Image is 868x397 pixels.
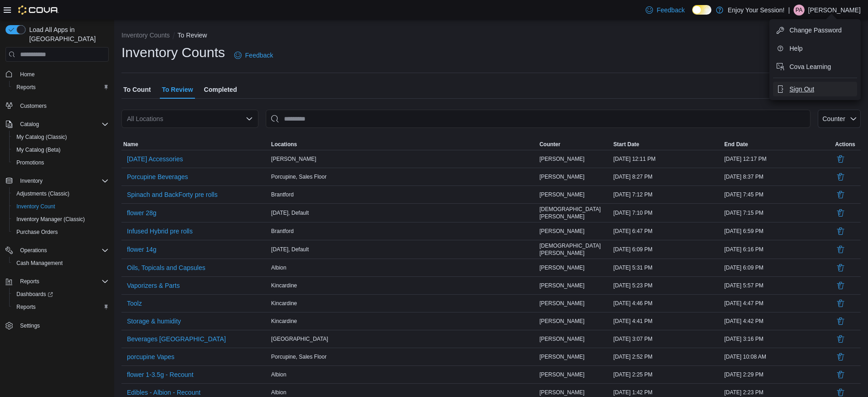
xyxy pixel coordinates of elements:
[26,25,109,43] span: Load All Apps in [GEOGRAPHIC_DATA]
[127,154,183,164] span: [DATE] Accessories
[121,31,861,42] nav: An example of EuiBreadcrumbs
[2,244,112,257] button: Operations
[13,227,62,238] a: Purchase Orders
[16,84,36,91] span: Reports
[123,314,184,328] button: Storage & humidity
[9,187,112,200] button: Adjustments (Classic)
[16,146,61,154] span: My Catalog (Beta)
[16,133,67,141] span: My Catalog (Classic)
[127,190,217,199] span: Spinach and BackForty pre rolls
[822,115,845,122] span: Counter
[20,322,40,329] span: Settings
[16,291,53,298] span: Dashboards
[611,171,722,182] div: [DATE] 8:27 PM
[123,261,209,275] button: Oils, Topicals and Capsules
[818,110,861,128] button: Counter
[20,121,39,128] span: Catalog
[127,227,193,236] span: Infused Hybrid pre rolls
[271,141,297,148] span: Locations
[123,350,178,364] button: porcupine Vapes
[835,333,846,344] button: Delete
[269,207,538,218] div: [DATE], Default
[13,227,109,238] span: Purchase Orders
[835,226,846,237] button: Delete
[266,110,810,128] input: This is a search bar. After typing your query, hit enter to filter the results lower in the page.
[835,154,846,164] button: Delete
[123,206,160,220] button: flower 28g
[611,316,722,327] div: [DATE] 4:41 PM
[16,68,109,79] span: Home
[722,189,833,200] div: [DATE] 7:45 PM
[722,298,833,309] div: [DATE] 4:47 PM
[539,264,584,271] span: [PERSON_NAME]
[127,281,180,290] span: Vaporizers & Parts
[835,262,846,273] button: Delete
[127,263,205,272] span: Oils, Topicals and Capsules
[13,188,109,199] span: Adjustments (Classic)
[9,156,112,169] button: Promotions
[16,175,109,186] span: Inventory
[16,119,42,130] button: Catalog
[722,262,833,273] div: [DATE] 6:09 PM
[231,46,277,64] a: Feedback
[13,258,109,269] span: Cash Management
[16,216,85,223] span: Inventory Manager (Classic)
[539,300,584,307] span: [PERSON_NAME]
[9,226,112,238] button: Purchase Orders
[835,316,846,327] button: Delete
[127,370,194,379] span: flower 1-3.5g - Recount
[13,132,109,143] span: My Catalog (Classic)
[9,213,112,226] button: Inventory Manager (Classic)
[123,368,197,381] button: flower 1-3.5g - Recount
[13,157,48,168] a: Promotions
[123,188,221,201] button: Spinach and BackForty pre rolls
[9,301,112,313] button: Reports
[20,102,47,110] span: Customers
[611,298,722,309] div: [DATE] 4:46 PM
[123,152,187,166] button: [DATE] Accessories
[789,26,842,35] span: Change Password
[123,279,184,292] button: Vaporizers & Parts
[611,280,722,291] div: [DATE] 5:23 PM
[9,200,112,213] button: Inventory Count
[16,245,109,256] span: Operations
[20,71,35,78] span: Home
[18,5,59,15] img: Cova
[539,318,584,325] span: [PERSON_NAME]
[722,226,833,237] div: [DATE] 6:59 PM
[127,245,157,254] span: flower 14g
[269,316,538,327] div: Kincardine
[16,245,51,256] button: Operations
[13,214,89,225] a: Inventory Manager (Classic)
[269,244,538,255] div: [DATE], Default
[722,139,833,150] button: End Date
[773,82,857,96] button: Sign Out
[16,303,36,311] span: Reports
[13,289,57,300] a: Dashboards
[16,276,109,287] span: Reports
[269,154,538,164] div: [PERSON_NAME]
[269,280,538,291] div: Kincardine
[788,5,790,16] p: |
[808,5,861,16] p: [PERSON_NAME]
[611,154,722,164] div: [DATE] 12:11 PM
[539,242,610,257] span: [DEMOGRAPHIC_DATA][PERSON_NAME]
[127,299,142,308] span: Toolz
[16,203,55,210] span: Inventory Count
[16,320,43,331] a: Settings
[127,352,174,361] span: porcupine Vapes
[13,289,109,300] span: Dashboards
[611,369,722,380] div: [DATE] 2:25 PM
[537,139,611,150] button: Counter
[16,320,109,331] span: Settings
[127,334,226,344] span: Beverages [GEOGRAPHIC_DATA]
[13,82,109,93] span: Reports
[539,371,584,378] span: [PERSON_NAME]
[539,228,584,235] span: [PERSON_NAME]
[269,189,538,200] div: Brantford
[16,119,109,130] span: Catalog
[2,118,112,131] button: Catalog
[16,175,46,186] button: Inventory
[123,296,146,310] button: Toolz
[16,190,69,197] span: Adjustments (Classic)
